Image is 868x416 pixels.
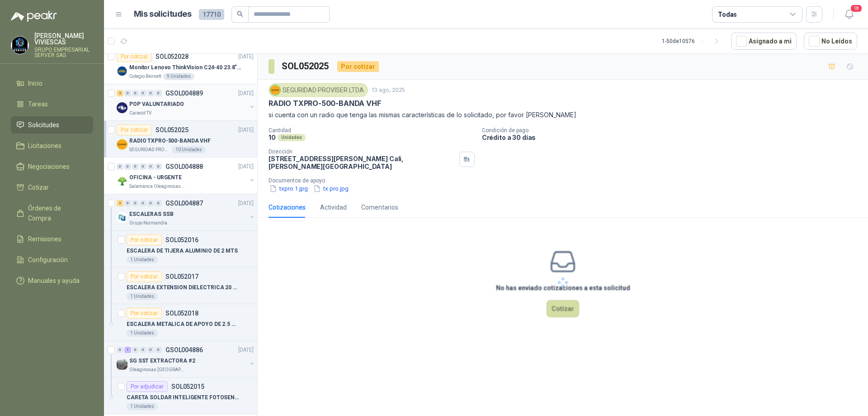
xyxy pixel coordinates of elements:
img: Company Logo [117,212,127,223]
p: Oleaginosas [GEOGRAPHIC_DATA][PERSON_NAME] [129,366,186,373]
img: Company Logo [117,359,127,370]
p: [DATE] [238,163,254,171]
a: 2 0 0 0 0 0 GSOL004889[DATE] Company LogoPOP VALUNTARIADOCaracol TV [117,88,255,117]
p: Crédito a 30 días [482,134,864,141]
button: 18 [841,6,857,23]
span: 18 [850,4,863,13]
div: Cotizaciones [269,202,306,212]
p: SOL052016 [165,237,198,243]
p: OFICINA - URGENTE [129,173,182,182]
h1: Mis solicitudes [134,8,192,21]
div: 0 [147,200,154,206]
div: 0 [155,200,162,206]
img: Company Logo [117,176,127,186]
a: Licitaciones [11,137,93,154]
div: 0 [117,347,123,353]
div: Por adjudicar [127,381,168,392]
div: 0 [124,200,131,206]
div: 1 Unidades [127,256,158,263]
a: Remisiones [11,230,93,248]
p: [DATE] [238,126,254,134]
div: 0 [140,347,146,353]
p: Dirección [269,148,456,155]
p: RADIO TXPRO-500-BANDA VHF [269,99,381,108]
div: 0 [124,90,131,96]
a: Configuración [11,251,93,268]
div: 0 [117,163,123,170]
div: 2 [117,90,123,96]
div: 1 Unidades [127,293,158,300]
p: [DATE] [238,53,254,61]
div: Por cotizar [337,61,379,72]
a: Tareas [11,96,93,113]
p: si cuenta con un radio que tenga las mismas características de lo solicitado, por favor [PERSON_N... [269,110,857,120]
div: Todas [718,10,737,19]
button: No Leídos [804,33,857,50]
p: SEGURIDAD PROVISER LTDA [129,146,170,153]
div: 0 [140,90,146,96]
div: 0 [132,347,139,353]
p: 13 ago, 2025 [372,86,405,95]
div: Por cotizar [117,51,152,62]
p: ESCALERA EXTENSION DIELECTRICA 20 PASOS / 6 MTS - CERTIFICADA [127,283,239,292]
img: Company Logo [11,37,28,54]
a: 3 0 0 0 0 0 GSOL004887[DATE] Company LogoESCALERAS SSBGrupo Normandía [117,198,255,227]
a: Inicio [11,75,93,92]
p: ESCALERAS SSB [129,210,173,219]
span: 17710 [199,9,224,20]
p: [DATE] [238,199,254,208]
p: GSOL004888 [165,163,203,170]
div: 0 [147,347,154,353]
div: 0 [155,163,162,170]
a: Por cotizarSOL052025[DATE] Company LogoRADIO TXPRO-500-BANDA VHFSEGURIDAD PROVISER LTDA10 Unidades [104,121,257,158]
span: Licitaciones [28,141,61,151]
a: Por adjudicarSOL052015CARETA SOLDAR INTELIGENTE FOTOSENSIBLE1 Unidades [104,378,257,414]
button: txpro 1.jpg [269,184,309,193]
p: Cantidad [269,127,475,134]
div: Por cotizar [117,124,152,135]
div: 0 [140,200,146,206]
div: 0 [155,90,162,96]
a: Por cotizarSOL052017ESCALERA EXTENSION DIELECTRICA 20 PASOS / 6 MTS - CERTIFICADA1 Unidades [104,268,257,304]
div: 10 Unidades [172,146,206,153]
span: Remisiones [28,234,61,244]
span: Órdenes de Compra [28,203,85,223]
a: 0 1 0 0 0 0 GSOL004886[DATE] Company LogoSG SST EXTRACTORA #2Oleaginosas [GEOGRAPHIC_DATA][PERSON... [117,344,255,373]
div: Por cotizar [127,308,162,319]
a: Por cotizarSOL052018ESCALERA METALICA DE APOYO DE 2.5 MTS CON SOPORTE DE AGARRE Y PISO1 Unidades [104,304,257,341]
a: Solicitudes [11,116,93,134]
div: 1 [124,347,131,353]
div: 1 - 50 de 10576 [662,34,724,48]
img: Company Logo [117,139,127,150]
p: Grupo Normandía [129,220,167,227]
p: SOL052028 [156,53,189,60]
h3: SOL052025 [282,59,330,73]
p: Colegio Bennett [129,73,161,80]
div: 0 [147,90,154,96]
span: Negociaciones [28,162,70,172]
div: 0 [132,163,139,170]
p: GRUPO EMPRESARIAL SERVER SAS [34,47,93,58]
p: ESCALERA METALICA DE APOYO DE 2.5 MTS CON SOPORTE DE AGARRE Y PISO [127,320,239,329]
div: 3 [117,200,123,206]
button: tx pro.jpg [312,184,349,193]
p: SG SST EXTRACTORA #2 [129,357,195,365]
div: 0 [124,163,131,170]
a: Por cotizarSOL052016ESCALERA DE TIJERA ALUMINIO DE 2 MTS1 Unidades [104,231,257,268]
div: Unidades [278,134,306,141]
div: 9 Unidades [163,73,194,80]
p: GSOL004886 [165,347,203,353]
p: 10 [269,134,276,141]
p: POP VALUNTARIADO [129,100,184,109]
p: CARETA SOLDAR INTELIGENTE FOTOSENSIBLE [127,393,239,402]
a: Órdenes de Compra [11,200,93,227]
div: 0 [140,163,146,170]
p: ESCALERA DE TIJERA ALUMINIO DE 2 MTS [127,247,238,255]
span: Manuales y ayuda [28,276,80,286]
div: SEGURIDAD PROVISER LTDA [269,83,368,97]
p: Documentos de apoyo [269,177,864,184]
p: SOL052018 [165,310,198,316]
p: Caracol TV [129,110,151,117]
div: 1 Unidades [127,403,158,410]
div: 0 [147,163,154,170]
